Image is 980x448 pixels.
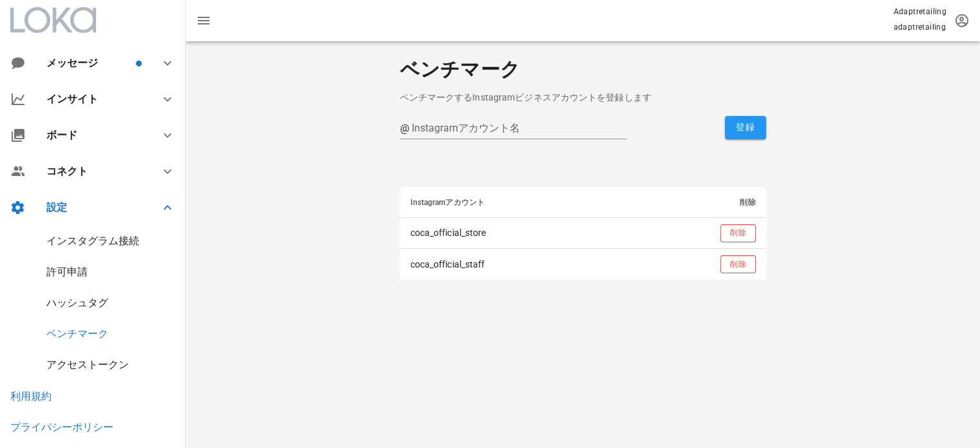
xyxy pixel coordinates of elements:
div: 設定 [46,201,144,213]
div: ボード [46,129,144,141]
button: 登録 [725,116,766,139]
div: インサイト [46,93,144,105]
p: adaptretailing [893,21,946,34]
button: 削除 [720,224,755,242]
span: 登録 [735,122,756,133]
a: インスタグラム接続 [46,235,139,247]
th: 削除 [632,187,765,218]
div: コネクト [46,165,144,177]
a: 利用規約 [10,390,52,402]
button: 削除 [720,255,755,273]
span: バッジ [136,61,142,66]
td: coca_official_staff [400,249,633,280]
h2: ベンチマーク [400,59,521,80]
p: ベンチマークするInstagramビジネスアカウントを登録します [400,90,766,104]
a: プライバシーポリシー [10,421,113,433]
p: Adaptretailing [893,5,946,18]
a: アクセストークン [46,358,129,371]
a: ベンチマーク [46,327,108,340]
span: Instagramアカウント [410,198,485,207]
th: Instagramアカウント [400,187,633,218]
span: 削除 [740,198,755,207]
span: 削除 [729,259,747,270]
div: @ [400,121,412,135]
a: ハッシュタグ [46,297,108,309]
a: 許可申請 [46,266,88,278]
span: 削除 [729,228,747,239]
div: メッセージ [46,57,133,69]
td: coca_official_store [400,218,633,249]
